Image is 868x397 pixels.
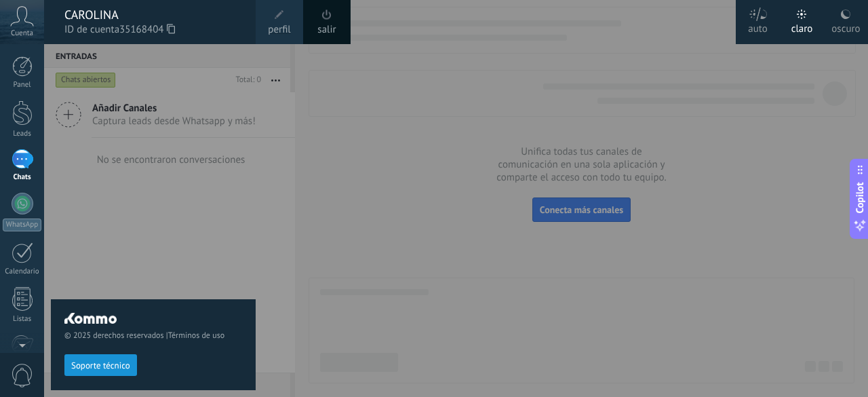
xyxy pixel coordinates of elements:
span: 35168404 [119,22,175,37]
span: Copilot [853,182,867,213]
span: perfil [268,22,290,37]
div: Calendario [3,267,42,276]
div: oscuro [831,9,860,44]
span: © 2025 derechos reservados | [64,330,242,341]
span: Cuenta [11,29,33,38]
div: Panel [3,81,42,90]
span: Soporte técnico [71,361,130,371]
a: Términos de uso [168,330,224,341]
div: auto [748,9,768,44]
button: Soporte técnico [64,354,137,376]
div: CAROLINA [64,7,242,22]
span: ID de cuenta [64,22,242,37]
div: Listas [3,315,42,324]
div: Leads [3,130,42,138]
div: Chats [3,173,42,182]
div: claro [791,9,813,44]
a: Soporte técnico [64,360,137,370]
div: WhatsApp [3,219,41,231]
a: salir [317,22,336,37]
